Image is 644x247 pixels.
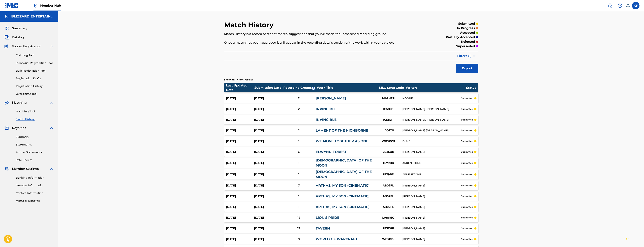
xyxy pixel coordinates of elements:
[5,3,19,8] img: MLC Logo
[456,44,475,48] p: superseded
[374,216,402,220] div: LA86NO
[282,205,316,209] div: 1
[12,26,27,31] span: Summary
[226,118,254,122] div: [DATE]
[457,54,472,58] span: Filters ( 1 )
[377,86,406,90] div: MLC Song Code
[316,96,346,100] a: [PERSON_NAME]
[16,150,54,154] a: Annual Statements
[466,86,476,90] div: Status
[374,161,402,165] div: TE79BD
[402,205,461,209] div: [PERSON_NAME]
[12,100,27,105] span: Matching
[33,3,38,8] img: Top Rightsholder
[608,3,612,8] img: search
[402,107,461,111] div: [PERSON_NAME], [PERSON_NAME]
[254,194,282,199] div: [DATE]
[316,150,347,154] a: ELWYNN FOREST
[461,97,473,100] p: submitted
[402,216,461,220] div: [PERSON_NAME]
[461,216,473,219] p: submitted
[374,237,402,241] div: WB5DDI
[11,14,54,19] h5: BLIZZARD ENTERTAINMENT
[12,126,26,130] span: Royalties
[457,26,475,30] p: in progress
[402,173,461,177] div: ARKENSTONE
[5,35,9,40] img: Catalog
[226,194,254,199] div: [DATE]
[282,172,316,177] div: 1
[16,191,54,195] a: Contact Information
[16,199,54,203] a: Member Benefits
[374,150,402,154] div: EB2LDB
[226,216,254,220] div: [DATE]
[12,167,39,171] span: Member Settings
[282,107,316,111] div: 2
[40,3,61,8] span: Member Hub
[374,128,402,133] div: LA06TN
[16,158,54,162] a: Rate Sheets
[254,96,282,101] div: [DATE]
[254,107,282,111] div: [DATE]
[282,237,316,241] div: 8
[224,40,420,45] p: Once a match has been approved it will appear in the recording details section of the work within...
[456,64,478,73] button: Export
[316,107,337,111] a: INVINCIBLE
[282,161,316,165] div: 1
[461,205,473,209] p: submitted
[282,226,316,231] div: 22
[49,167,54,171] img: expand
[402,237,461,241] div: [PERSON_NAME]
[282,96,316,101] div: 2
[316,226,330,230] a: TAVERN
[625,229,644,247] iframe: Chat Widget
[461,237,473,241] p: submitted
[282,216,316,220] div: 17
[461,173,473,176] p: submitted
[16,61,54,65] a: Individual Registration Tool
[316,205,369,209] a: ARTHAS, MY SON (CINEMATIC)
[49,44,54,49] img: expand
[282,128,316,133] div: 2
[226,205,254,209] div: [DATE]
[5,100,9,105] img: Matching
[458,21,475,26] p: submitted
[5,167,9,171] img: Member Settings
[16,117,54,121] a: Match History
[316,237,357,241] a: WORLD OF WARCRAFT
[254,205,282,209] div: [DATE]
[282,194,316,199] div: 1
[5,14,9,19] img: Accounts
[374,96,402,101] div: MA2NFR
[254,150,282,154] div: [DATE]
[282,118,316,122] div: 1
[406,86,466,90] div: Writers
[461,195,473,198] p: submitted
[626,233,629,244] div: Drag
[402,118,461,122] div: [PERSON_NAME], [PERSON_NAME]
[618,3,622,8] img: help
[16,69,54,73] a: Bulk Registration Tool
[374,172,402,177] div: TE79BD
[12,44,41,49] span: Works Registration
[402,161,461,165] div: ARKENSTONE
[16,135,54,139] a: Summary
[312,87,315,90] span: ?
[16,92,54,96] a: Overclaims Tool
[254,118,282,122] div: [DATE]
[402,194,461,198] div: [PERSON_NAME]
[317,86,377,90] div: Work Title
[626,4,630,8] div: Notifications
[226,226,254,231] div: [DATE]
[254,237,282,241] div: [DATE]
[224,32,420,36] p: Match History is a record of recent match suggestions that you've made for unmatched recording gr...
[316,158,372,167] a: [DEMOGRAPHIC_DATA] OF THE MOON
[282,139,316,143] div: 1
[374,183,402,188] div: AB02FL
[49,100,54,105] img: expand
[254,216,282,220] div: [DATE]
[402,129,461,133] div: [PERSON_NAME] [PERSON_NAME]
[316,194,369,198] a: ARTHAS, MY SON (CINEMATIC)
[254,86,283,90] div: Submission Date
